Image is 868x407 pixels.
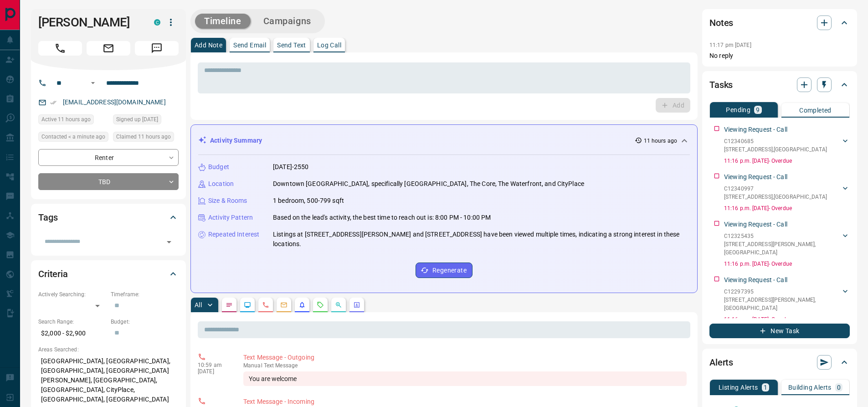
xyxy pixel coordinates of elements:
[273,196,344,206] p: 1 bedroom, 500-799 sqft
[709,74,850,96] div: Tasks
[243,353,687,362] p: Text Message - Outgoing
[243,371,687,386] div: You are welcome
[416,263,473,278] button: Regenerate
[709,12,850,34] div: Notes
[38,114,108,127] div: Thu Aug 14 2025
[243,362,687,369] p: Text Message
[38,290,106,299] p: Actively Searching:
[724,172,787,182] p: Viewing Request - Call
[788,384,832,391] p: Building Alerts
[273,213,491,222] p: Based on the lead's activity, the best time to reach out is: 8:00 PM - 10:00 PM
[724,232,841,240] p: C12325435
[38,354,179,407] p: [GEOGRAPHIC_DATA], [GEOGRAPHIC_DATA], [GEOGRAPHIC_DATA], [GEOGRAPHIC_DATA][PERSON_NAME], [GEOGRAP...
[709,15,733,30] h2: Notes
[135,41,179,56] span: Message
[116,115,158,124] span: Signed up [DATE]
[277,42,306,48] p: Send Text
[719,384,758,391] p: Listing Alerts
[724,125,787,134] p: Viewing Request - Call
[724,286,850,314] div: C12297395[STREET_ADDRESS][PERSON_NAME],[GEOGRAPHIC_DATA]
[726,107,750,113] p: Pending
[724,135,850,155] div: C12340685[STREET_ADDRESS],[GEOGRAPHIC_DATA]
[799,107,832,113] p: Completed
[38,149,179,166] div: Renter
[50,99,56,106] svg: Email Verified
[724,204,850,212] p: 11:16 p.m. [DATE] - Overdue
[709,77,733,92] h2: Tasks
[273,179,584,189] p: Downtown [GEOGRAPHIC_DATA], specifically [GEOGRAPHIC_DATA], The Core, The Waterfront, and CityPlace
[262,301,269,309] svg: Calls
[724,137,827,145] p: C12340685
[38,41,82,56] span: Call
[709,324,850,338] button: New Task
[724,193,827,201] p: [STREET_ADDRESS] , [GEOGRAPHIC_DATA]
[163,236,175,248] button: Open
[709,42,751,48] p: 11:17 pm [DATE]
[208,179,234,189] p: Location
[210,136,262,145] p: Activity Summary
[38,210,57,225] h2: Tags
[198,132,690,149] div: Activity Summary11 hours ago
[198,362,230,368] p: 10:59 am
[38,15,140,30] h1: [PERSON_NAME]
[724,260,850,268] p: 11:16 p.m. [DATE] - Overdue
[111,318,179,326] p: Budget:
[724,240,841,257] p: [STREET_ADDRESS][PERSON_NAME] , [GEOGRAPHIC_DATA]
[724,157,850,165] p: 11:16 p.m. [DATE] - Overdue
[709,355,733,370] h2: Alerts
[233,42,266,48] p: Send Email
[644,137,677,145] p: 11 hours ago
[243,362,262,369] span: manual
[724,288,841,296] p: C12297395
[353,301,360,309] svg: Agent Actions
[208,230,259,239] p: Repeated Interest
[273,162,308,172] p: [DATE]-2550
[113,114,179,127] div: Sun May 25 2025
[724,315,850,324] p: 11:16 p.m. [DATE] - Overdue
[63,98,166,106] a: [EMAIL_ADDRESS][DOMAIN_NAME]
[116,132,171,141] span: Claimed 11 hours ago
[724,296,841,312] p: [STREET_ADDRESS][PERSON_NAME] , [GEOGRAPHIC_DATA]
[38,206,179,228] div: Tags
[724,145,827,154] p: [STREET_ADDRESS] , [GEOGRAPHIC_DATA]
[317,42,341,48] p: Log Call
[38,132,108,144] div: Fri Aug 15 2025
[87,77,98,88] button: Open
[38,263,179,285] div: Criteria
[244,301,251,309] svg: Lead Browsing Activity
[195,302,202,308] p: All
[195,42,222,48] p: Add Note
[837,384,841,391] p: 0
[38,318,106,326] p: Search Range:
[113,132,179,144] div: Thu Aug 14 2025
[195,14,251,29] button: Timeline
[280,301,288,309] svg: Emails
[724,275,787,285] p: Viewing Request - Call
[208,162,229,172] p: Budget
[208,213,253,222] p: Activity Pattern
[709,351,850,373] div: Alerts
[41,115,91,124] span: Active 11 hours ago
[198,368,230,375] p: [DATE]
[254,14,320,29] button: Campaigns
[756,107,760,113] p: 9
[764,384,767,391] p: 1
[724,185,827,193] p: C12340997
[724,183,850,203] div: C12340997[STREET_ADDRESS],[GEOGRAPHIC_DATA]
[38,345,179,354] p: Areas Searched:
[243,397,687,407] p: Text Message - Incoming
[335,301,342,309] svg: Opportunities
[724,220,787,229] p: Viewing Request - Call
[273,230,690,249] p: Listings at [STREET_ADDRESS][PERSON_NAME] and [STREET_ADDRESS] have been viewed multiple times, i...
[154,19,160,26] div: condos.ca
[298,301,306,309] svg: Listing Alerts
[709,51,850,61] p: No reply
[38,267,68,281] h2: Criteria
[226,301,233,309] svg: Notes
[38,326,106,341] p: $2,000 - $2,900
[111,290,179,299] p: Timeframe:
[87,41,130,56] span: Email
[724,230,850,258] div: C12325435[STREET_ADDRESS][PERSON_NAME],[GEOGRAPHIC_DATA]
[317,301,324,309] svg: Requests
[208,196,247,206] p: Size & Rooms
